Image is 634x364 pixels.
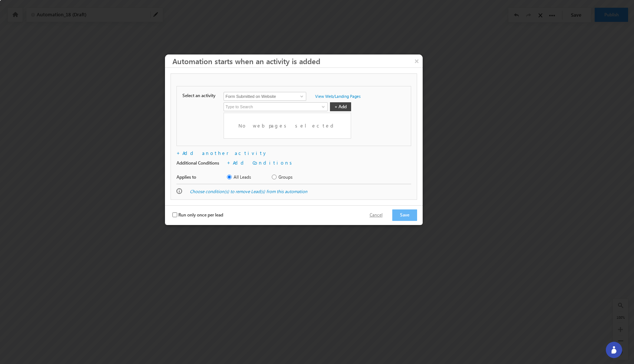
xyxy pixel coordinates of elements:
[272,175,277,179] input: Groups
[176,174,196,181] span: Applies to
[318,103,327,110] a: Show All Items
[227,159,233,166] span: +
[172,54,423,67] h3: Automation starts when an activity is added
[182,93,215,98] span: Select an activity
[224,92,306,101] input: Type to Search
[176,150,411,156] div: +
[178,212,223,218] span: Run only once per lead
[225,115,349,137] div: No webpages selected
[182,150,268,156] a: Add another activity
[233,159,295,166] a: Add Conditions
[315,94,361,99] span: View Web/Landing Pages
[176,160,219,166] span: Additional Conditions
[392,209,417,221] button: Save
[227,175,232,179] input: All Leads
[227,174,251,181] label: All Leads
[172,212,177,217] input: Run only once per lead
[190,189,307,194] a: Choose condition(s) to remove Lead(s) from this automation
[272,174,293,181] label: Groups
[362,210,390,221] button: Cancel
[411,54,423,67] button: ×
[224,102,328,111] input: Type to Search
[296,93,306,100] a: Show All Items
[330,102,351,111] button: + Add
